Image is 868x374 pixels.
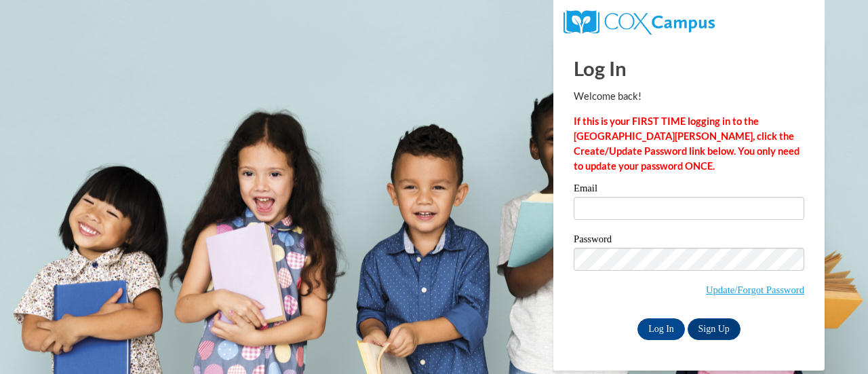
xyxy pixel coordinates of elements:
a: Update/Forgot Password [706,284,804,295]
img: COX Campus [564,10,715,35]
strong: If this is your FIRST TIME logging in to the [GEOGRAPHIC_DATA][PERSON_NAME], click the Create/Upd... [574,115,800,172]
label: Password [574,234,804,248]
input: Log In [637,318,685,340]
p: Welcome back! [574,89,804,104]
a: Sign Up [688,318,741,340]
h1: Log In [574,54,804,82]
a: COX Campus [564,16,715,27]
label: Email [574,183,804,197]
